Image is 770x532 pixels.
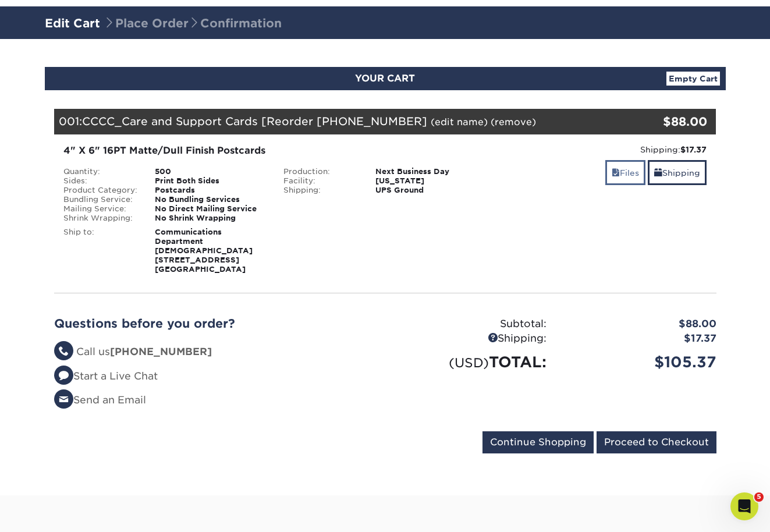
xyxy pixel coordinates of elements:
a: Empty Cart [666,72,720,86]
div: Bundling Service: [55,195,147,204]
div: Production: [275,167,367,176]
div: $88.00 [555,317,725,332]
div: Shipping: [385,331,555,346]
div: Print Both Sides [146,176,275,186]
strong: $17.37 [680,145,707,154]
a: Files [605,160,645,185]
div: UPS Ground [367,186,495,195]
a: (edit name) [431,116,488,127]
div: Ship to: [55,228,147,274]
div: Subtotal: [385,317,555,332]
div: 500 [146,167,275,176]
div: TOTAL: [385,351,555,373]
span: YOUR CART [355,73,415,84]
div: Shipping: [504,144,707,155]
div: Postcards [146,186,275,195]
iframe: Intercom live chat [730,492,758,520]
div: $88.00 [606,113,708,130]
div: Next Business Day [367,167,495,176]
div: 4" X 6" 16PT Matte/Dull Finish Postcards [63,144,487,158]
div: 001: [54,109,606,134]
div: Shrink Wrapping: [55,214,147,223]
a: (remove) [491,116,536,127]
a: Send an Email [54,394,146,406]
div: Product Category: [55,186,147,195]
div: $17.37 [555,331,725,346]
span: files [612,168,620,178]
input: Continue Shopping [482,431,594,453]
span: Place Order Confirmation [104,16,282,30]
div: Mailing Service: [55,204,147,214]
div: [US_STATE] [367,176,495,186]
strong: Communications Department [DEMOGRAPHIC_DATA] [STREET_ADDRESS] [GEOGRAPHIC_DATA] [155,228,253,274]
a: Edit Cart [45,16,100,30]
h2: Questions before you order? [54,317,377,331]
input: Proceed to Checkout [597,431,716,453]
div: No Bundling Services [146,195,275,204]
div: No Shrink Wrapping [146,214,275,223]
strong: [PHONE_NUMBER] [110,346,212,357]
li: Call us [54,345,377,360]
div: Sides: [55,176,147,186]
a: Start a Live Chat [54,370,158,382]
span: CCCC_Care and Support Cards [Reorder [PHONE_NUMBER] [82,115,427,127]
div: Quantity: [55,167,147,176]
div: Facility: [275,176,367,186]
a: Shipping [648,160,707,185]
div: $105.37 [555,351,725,373]
div: Shipping: [275,186,367,195]
small: (USD) [449,355,489,370]
span: shipping [654,168,662,178]
div: No Direct Mailing Service [146,204,275,214]
span: 5 [754,492,764,502]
